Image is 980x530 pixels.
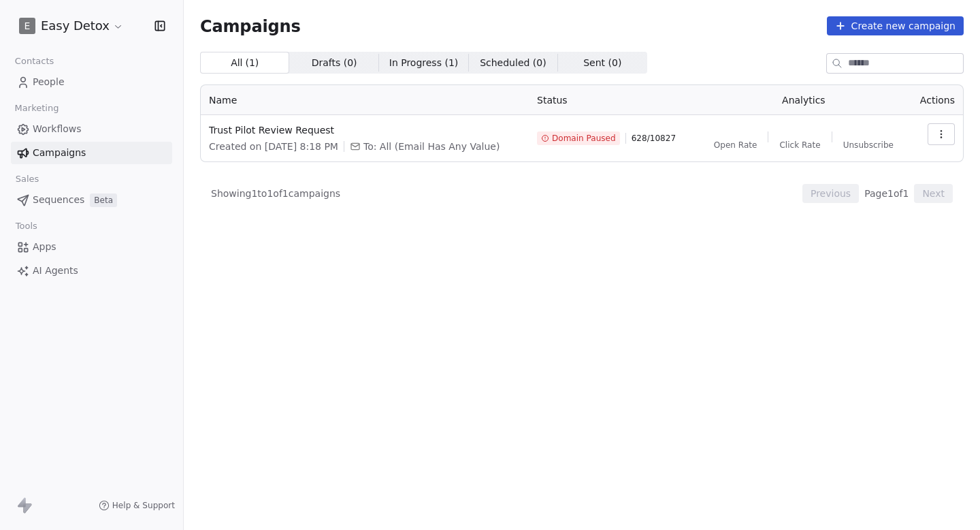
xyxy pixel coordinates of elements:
[209,140,338,153] span: Created on [DATE] 8:18 PM
[41,17,110,35] span: Easy Detox
[211,187,340,200] span: Showing 1 to 1 of 1 campaigns
[24,19,31,33] span: E
[200,16,301,35] span: Campaigns
[33,146,86,160] span: Campaigns
[363,140,500,153] span: To: All (Email Has Any Value)
[699,85,909,115] th: Analytics
[914,184,953,203] button: Next
[802,184,859,203] button: Previous
[583,56,621,70] span: Sent ( 0 )
[632,133,676,144] span: 628 / 10827
[33,122,82,136] span: Workflows
[864,187,909,200] span: Page 1 of 1
[843,140,894,151] span: Unsubscribe
[11,118,172,140] a: Workflows
[99,500,175,511] a: Help & Support
[552,133,616,144] span: Domain Paused
[9,51,60,72] span: Contacts
[201,85,529,115] th: Name
[529,85,699,115] th: Status
[11,142,172,164] a: Campaigns
[480,56,546,70] span: Scheduled ( 0 )
[389,56,459,70] span: In Progress ( 1 )
[16,14,127,37] button: EEasy Detox
[33,240,56,254] span: Apps
[714,140,757,151] span: Open Rate
[33,75,65,89] span: People
[11,189,172,211] a: SequencesBeta
[10,169,45,189] span: Sales
[10,216,43,236] span: Tools
[827,16,964,35] button: Create new campaign
[909,85,963,115] th: Actions
[9,98,65,119] span: Marketing
[11,236,172,258] a: Apps
[209,123,521,137] span: Trust Pilot Review Request
[11,71,172,93] a: People
[33,193,84,207] span: Sequences
[11,260,172,282] a: AI Agents
[779,140,820,151] span: Click Rate
[312,56,357,70] span: Drafts ( 0 )
[112,500,175,511] span: Help & Support
[90,193,117,207] span: Beta
[33,264,78,278] span: AI Agents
